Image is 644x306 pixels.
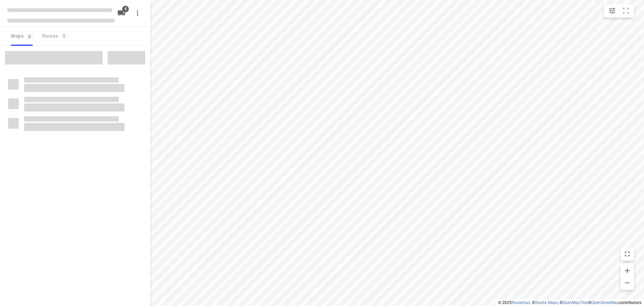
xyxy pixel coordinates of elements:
[562,300,588,305] a: OpenMapTiles
[605,4,619,17] button: Map settings
[591,300,619,305] a: OpenStreetMap
[535,300,558,305] a: Stadia Maps
[604,4,634,17] div: small contained button group
[512,300,530,305] a: Routetitan
[498,300,641,305] li: © 2025 , © , © © contributors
